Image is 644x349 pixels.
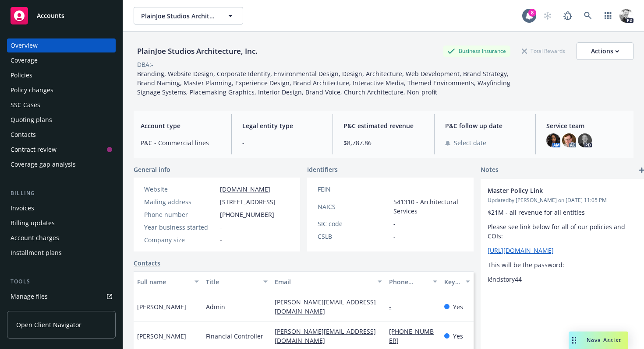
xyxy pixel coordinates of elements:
[11,157,76,171] div: Coverage gap analysis
[7,53,116,67] a: Coverage
[202,271,271,292] button: Title
[141,138,221,147] span: P&C - Commercial lines
[11,216,55,230] div: Billing updates
[579,7,597,24] a: Search
[271,271,386,292] button: Email
[393,219,396,228] span: -
[7,38,116,52] a: Overview
[488,222,640,241] p: Please see link below for all of our policies and COIs:
[481,165,499,175] span: Notes
[220,223,222,232] span: -
[137,332,186,341] span: [PERSON_NAME]
[591,43,619,59] div: Actions
[11,128,36,142] div: Contacts
[7,128,116,142] a: Contacts
[11,68,32,82] div: Policies
[11,201,34,215] div: Invoices
[11,231,59,245] div: Account charges
[318,232,390,241] div: CSLB
[444,277,460,286] div: Key contact
[454,138,486,147] span: Select date
[242,121,322,130] span: Legal entity type
[488,186,617,195] span: Master Policy Link
[206,302,225,311] span: Admin
[488,260,640,269] p: This will be the password:
[220,235,222,244] span: -
[443,45,510,56] div: Business Insurance
[11,53,38,67] div: Coverage
[11,143,57,157] div: Contract review
[137,277,189,286] div: Full name
[134,258,160,268] a: Contacts
[220,210,274,219] span: [PHONE_NUMBER]
[488,208,640,217] p: $21M - all revenue for all entities
[7,231,116,245] a: Account charges
[7,143,116,157] a: Contract review
[569,332,580,349] div: Drag to move
[7,113,116,127] a: Quoting plans
[343,121,424,130] span: P&C estimated revenue
[546,121,626,130] span: Service team
[488,246,554,255] a: [URL][DOMAIN_NAME]
[7,83,116,97] a: Policy changes
[389,327,434,345] a: [PHONE_NUMBER]
[7,277,116,286] div: Tools
[453,332,463,341] span: Yes
[275,327,376,345] a: [PERSON_NAME][EMAIL_ADDRESS][DOMAIN_NAME]
[569,332,628,349] button: Nova Assist
[393,232,396,241] span: -
[7,3,116,28] a: Accounts
[37,12,64,19] span: Accounts
[134,271,202,292] button: Full name
[137,70,512,96] span: Branding, Website Design, Corporate Identity, Environmental Design, Design, Architecture, Web Dev...
[587,336,621,344] span: Nova Assist
[11,83,53,97] div: Policy changes
[275,277,372,286] div: Email
[559,7,577,24] a: Report a Bug
[141,121,221,130] span: Account type
[275,298,376,315] a: [PERSON_NAME][EMAIL_ADDRESS][DOMAIN_NAME]
[7,68,116,82] a: Policies
[488,275,640,284] p: k!ndstory44
[11,290,48,304] div: Manage files
[206,277,258,286] div: Title
[318,219,390,228] div: SIC code
[11,246,62,260] div: Installment plans
[318,185,390,194] div: FEIN
[11,98,40,112] div: SSC Cases
[206,332,263,341] span: Financial Controller
[318,202,390,211] div: NAICS
[343,138,424,147] span: $8,787.86
[7,98,116,112] a: SSC Cases
[517,45,570,56] div: Total Rewards
[16,320,81,329] span: Open Client Navigator
[528,9,536,17] div: 8
[220,197,276,206] span: [STREET_ADDRESS]
[134,7,243,24] button: PlainJoe Studios Architecture, Inc.
[7,290,116,304] a: Manage files
[11,38,38,52] div: Overview
[389,303,398,311] a: -
[307,165,338,174] span: Identifiers
[137,60,153,69] div: DBA: -
[242,138,322,147] span: -
[144,210,216,219] div: Phone number
[488,196,640,204] span: Updated by [PERSON_NAME] on [DATE] 11:05 PM
[389,277,428,286] div: Phone number
[144,235,216,244] div: Company size
[144,223,216,232] div: Year business started
[578,133,592,147] img: photo
[393,197,463,216] span: 541310 - Architectural Services
[393,185,396,194] span: -
[134,45,261,57] div: PlainJoe Studios Architecture, Inc.
[619,9,633,23] img: photo
[134,165,170,174] span: General info
[386,271,441,292] button: Phone number
[599,7,617,24] a: Switch app
[546,133,560,147] img: photo
[141,11,217,21] span: PlainJoe Studios Architecture, Inc.
[539,7,556,24] a: Start snowing
[144,197,216,206] div: Mailing address
[562,133,576,147] img: photo
[7,157,116,171] a: Coverage gap analysis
